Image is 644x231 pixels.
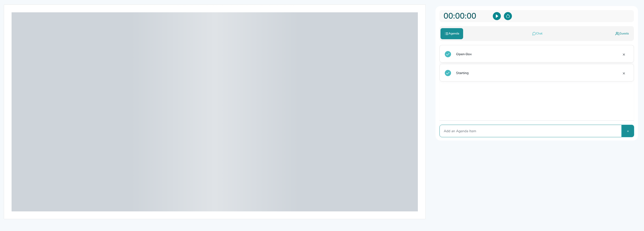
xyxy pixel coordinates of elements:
div: 00:00:00 [444,10,476,22]
input: Add an Agenda Item [439,125,622,137]
a: Chat [528,28,546,39]
button: + [622,125,634,137]
a: Guests [611,28,633,39]
span: Open Box [456,52,619,57]
img: resume_timer.svg [493,12,501,20]
a: Agenda [440,28,463,39]
img: restart_timer.svg [504,12,512,20]
span: Starting [456,70,619,76]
